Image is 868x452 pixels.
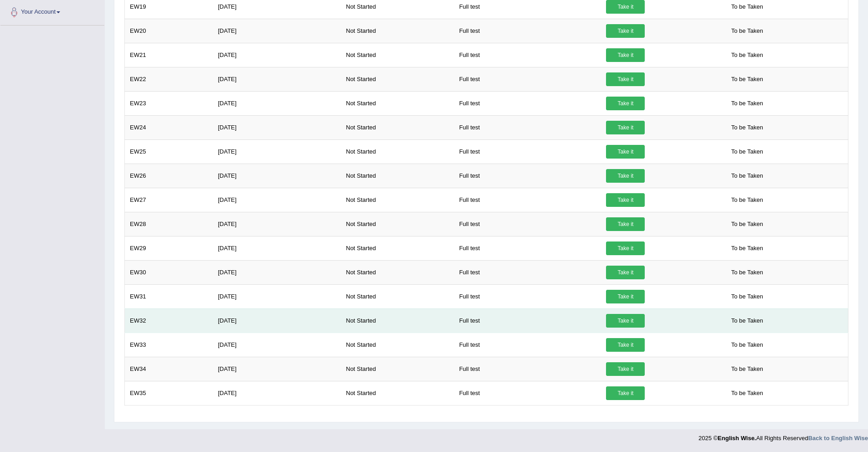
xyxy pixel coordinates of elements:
[125,212,213,236] td: EW28
[125,357,213,381] td: EW34
[125,188,213,212] td: EW27
[454,164,601,188] td: Full test
[606,314,645,328] a: Take it
[727,217,768,231] span: To be Taken
[727,121,768,134] span: To be Taken
[727,314,768,328] span: To be Taken
[606,241,645,255] a: Take it
[454,308,601,333] td: Full test
[454,284,601,308] td: Full test
[454,333,601,357] td: Full test
[606,97,645,110] a: Take it
[341,139,454,164] td: Not Started
[727,24,768,38] span: To be Taken
[727,169,768,183] span: To be Taken
[341,284,454,308] td: Not Started
[727,48,768,62] span: To be Taken
[606,290,645,303] a: Take it
[606,72,645,86] a: Take it
[213,164,341,188] td: [DATE]
[125,260,213,284] td: EW30
[125,333,213,357] td: EW33
[606,386,645,400] a: Take it
[213,260,341,284] td: [DATE]
[454,91,601,115] td: Full test
[341,308,454,333] td: Not Started
[454,357,601,381] td: Full test
[727,338,768,352] span: To be Taken
[125,43,213,67] td: EW21
[606,193,645,207] a: Take it
[213,188,341,212] td: [DATE]
[454,115,601,139] td: Full test
[125,308,213,333] td: EW32
[341,333,454,357] td: Not Started
[341,381,454,405] td: Not Started
[213,91,341,115] td: [DATE]
[808,435,868,442] a: Back to English Wise
[454,260,601,284] td: Full test
[213,236,341,260] td: [DATE]
[727,97,768,110] span: To be Taken
[727,266,768,279] span: To be Taken
[454,67,601,91] td: Full test
[454,212,601,236] td: Full test
[606,48,645,62] a: Take it
[125,115,213,139] td: EW24
[213,381,341,405] td: [DATE]
[454,188,601,212] td: Full test
[125,236,213,260] td: EW29
[454,139,601,164] td: Full test
[606,266,645,279] a: Take it
[213,67,341,91] td: [DATE]
[213,212,341,236] td: [DATE]
[606,121,645,134] a: Take it
[341,212,454,236] td: Not Started
[727,290,768,303] span: To be Taken
[727,193,768,207] span: To be Taken
[727,72,768,86] span: To be Taken
[213,139,341,164] td: [DATE]
[341,91,454,115] td: Not Started
[727,386,768,400] span: To be Taken
[606,217,645,231] a: Take it
[125,139,213,164] td: EW25
[213,333,341,357] td: [DATE]
[125,91,213,115] td: EW23
[341,43,454,67] td: Not Started
[213,308,341,333] td: [DATE]
[454,43,601,67] td: Full test
[606,169,645,183] a: Take it
[727,241,768,255] span: To be Taken
[341,357,454,381] td: Not Started
[606,362,645,376] a: Take it
[341,19,454,43] td: Not Started
[341,164,454,188] td: Not Started
[213,43,341,67] td: [DATE]
[718,435,756,442] strong: English Wise.
[125,19,213,43] td: EW20
[699,429,868,442] div: 2025 © All Rights Reserved
[125,67,213,91] td: EW22
[727,362,768,376] span: To be Taken
[606,24,645,38] a: Take it
[341,188,454,212] td: Not Started
[606,338,645,352] a: Take it
[341,67,454,91] td: Not Started
[606,145,645,159] a: Take it
[341,115,454,139] td: Not Started
[213,357,341,381] td: [DATE]
[213,284,341,308] td: [DATE]
[454,381,601,405] td: Full test
[454,236,601,260] td: Full test
[125,381,213,405] td: EW35
[213,19,341,43] td: [DATE]
[454,19,601,43] td: Full test
[213,115,341,139] td: [DATE]
[125,284,213,308] td: EW31
[125,164,213,188] td: EW26
[727,145,768,159] span: To be Taken
[341,236,454,260] td: Not Started
[341,260,454,284] td: Not Started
